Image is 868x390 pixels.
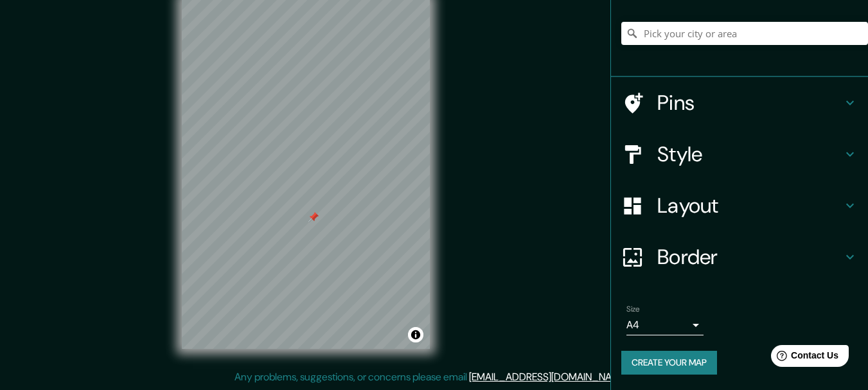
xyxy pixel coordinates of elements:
[657,244,842,270] h4: Border
[754,340,854,376] iframe: Help widget launcher
[611,129,868,180] div: Style
[657,141,842,167] h4: Style
[408,327,423,342] button: Toggle attribution
[611,231,868,283] div: Border
[469,370,628,384] a: [EMAIL_ADDRESS][DOMAIN_NAME]
[621,351,717,375] button: Create your map
[611,180,868,231] div: Layout
[626,304,640,315] label: Size
[621,22,868,45] input: Pick your city or area
[235,369,630,385] p: Any problems, suggestions, or concerns please email .
[657,193,842,218] h4: Layout
[657,90,842,116] h4: Pins
[611,77,868,129] div: Pins
[626,315,704,335] div: A4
